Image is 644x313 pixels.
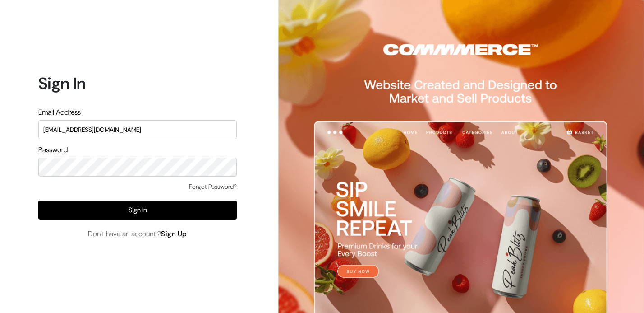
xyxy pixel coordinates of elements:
label: Password [38,145,68,155]
span: Don’t have an account ? [88,229,187,239]
h1: Sign In [38,74,237,93]
a: Sign Up [161,229,187,238]
button: Sign In [38,201,237,220]
a: Forgot Password? [189,182,237,192]
label: Email Address [38,107,81,118]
